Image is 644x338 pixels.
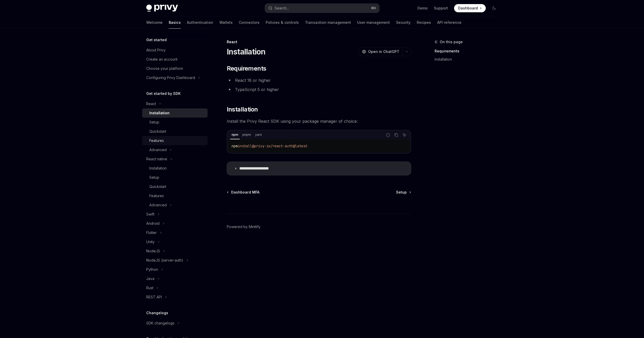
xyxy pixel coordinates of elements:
button: Toggle NodeJS (server-auth) section [142,256,208,265]
a: About Privy [142,46,208,55]
img: dark logo [146,5,178,12]
div: Python [146,266,158,273]
button: Toggle Swift section [142,210,208,219]
a: Features [142,136,208,145]
button: Toggle Rust section [142,283,208,292]
a: Connectors [239,16,259,29]
div: Setup [149,174,159,181]
a: Powered by Mintlify [227,224,261,229]
a: Support [434,6,448,11]
button: Toggle NodeJS section [142,246,208,256]
button: Toggle Android section [142,219,208,228]
div: Quickstart [149,128,166,134]
a: Setup [142,118,208,127]
a: Dashboard [454,4,486,12]
span: Dashboard [458,6,478,11]
a: Installation [142,164,208,173]
div: React [227,39,411,44]
div: Installation [149,110,170,116]
button: Open in ChatGPT [359,47,402,56]
span: Installation [227,105,258,114]
h1: Installation [227,47,266,56]
div: NodeJS (server-auth) [146,257,183,263]
div: React native [146,156,167,162]
div: Advanced [149,202,167,208]
button: Toggle SDK changelogs section [142,319,208,328]
div: yarn [254,132,263,138]
a: Setup [396,190,411,195]
button: Toggle dark mode [490,4,498,12]
li: React 18 or higher [227,77,411,84]
a: Create an account [142,55,208,64]
button: Toggle React section [142,99,208,108]
a: Choose your platform [142,64,208,73]
div: Unity [146,239,155,245]
span: On this page [440,39,463,45]
button: Toggle Flutter section [142,228,208,237]
span: install [238,144,252,148]
div: Quickstart [149,184,166,190]
div: npm [230,132,240,138]
a: Authentication [187,16,213,29]
a: Dashboard MFA [227,190,259,195]
div: Java [146,276,154,282]
a: Security [396,16,411,29]
h5: Get started [146,37,167,43]
a: Requirements [435,47,502,55]
a: Policies & controls [266,16,299,29]
span: Requirements [227,64,266,73]
button: Report incorrect code [385,132,391,138]
div: Android [146,220,160,227]
div: pnpm [241,132,253,138]
div: About Privy [146,47,166,53]
button: Toggle Advanced section [142,145,208,154]
div: Create an account [146,56,177,62]
span: @privy-io/react-auth@latest [252,144,307,148]
a: Installation [142,108,208,118]
a: Quickstart [142,127,208,136]
h5: Get started by SDK [146,91,181,97]
div: Rust [146,285,153,291]
a: Basics [169,16,181,29]
button: Open search [265,4,379,13]
div: Configuring Privy Dashboard [146,75,195,81]
a: Installation [435,55,502,63]
div: NodeJS [146,248,160,254]
a: Wallets [219,16,233,29]
div: Advanced [149,147,167,153]
div: Features [149,193,164,199]
span: Setup [396,190,407,195]
li: TypeScript 5 or higher [227,86,411,93]
button: Toggle Advanced section [142,200,208,210]
h5: Changelogs [146,310,168,316]
div: Swift [146,211,154,217]
div: Features [149,138,164,144]
div: REST API [146,294,162,300]
button: Toggle React native section [142,154,208,164]
button: Toggle Configuring Privy Dashboard section [142,73,208,82]
div: React [146,101,156,107]
button: Toggle REST API section [142,292,208,302]
a: Demo [417,6,428,11]
button: Ask AI [401,132,408,138]
button: Toggle Python section [142,265,208,274]
a: Welcome [146,16,163,29]
span: Install the Privy React SDK using your package manager of choice: [227,118,411,125]
a: Recipes [417,16,431,29]
div: Choose your platform [146,65,183,72]
div: Setup [149,119,159,125]
button: Copy the contents from the code block [393,132,400,138]
span: Open in ChatGPT [368,49,399,54]
div: Search... [275,5,289,11]
span: ⌘ K [371,6,376,10]
a: Setup [142,173,208,182]
span: npm [232,144,238,148]
span: Dashboard MFA [231,190,259,195]
a: Quickstart [142,182,208,191]
button: Toggle Unity section [142,237,208,246]
a: Transaction management [305,16,351,29]
button: Toggle Java section [142,274,208,283]
a: API reference [437,16,461,29]
a: User management [357,16,390,29]
div: Installation [149,165,167,171]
